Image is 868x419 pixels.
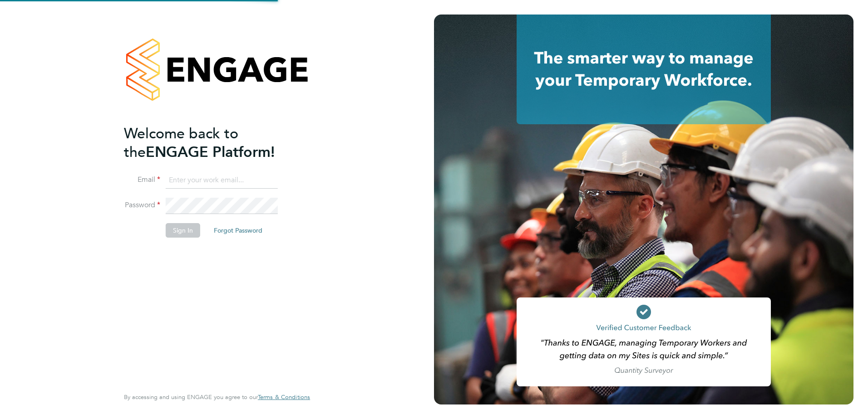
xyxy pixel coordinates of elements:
a: Terms & Conditions [258,394,310,401]
span: By accessing and using ENGAGE you agree to our [124,393,310,401]
label: Password [124,200,160,210]
button: Sign In [166,223,200,238]
h2: ENGAGE Platform! [124,124,301,161]
button: Forgot Password [207,223,270,238]
span: Welcome back to the [124,125,238,161]
label: Email [124,175,160,185]
input: Enter your work email... [166,172,278,189]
